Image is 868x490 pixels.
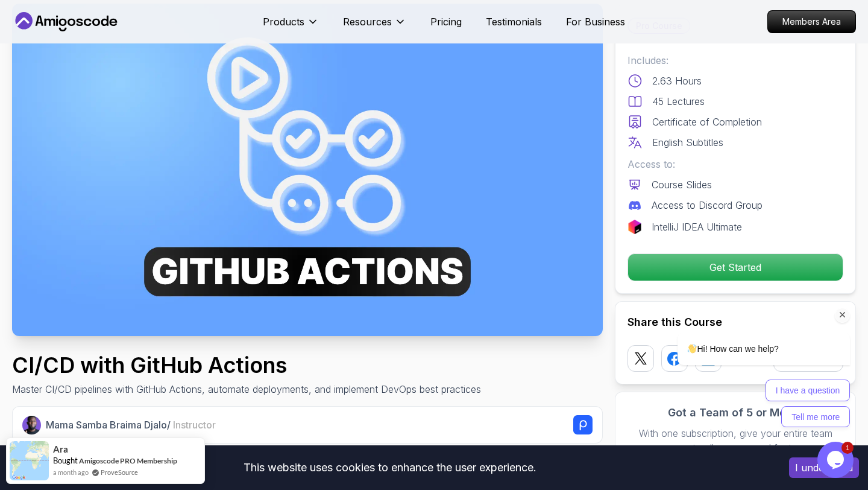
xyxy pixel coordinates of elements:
span: a month ago [53,467,89,477]
div: This website uses cookies to enhance the user experience. [9,454,771,481]
a: For Business [566,14,625,29]
p: With one subscription, give your entire team access to all courses and features. [627,426,843,455]
iframe: chat widget [817,442,856,478]
p: IntelliJ IDEA Ultimate [652,220,742,234]
p: Get Started [628,254,843,281]
p: Master CI/CD pipelines with GitHub Actions, automate deployments, and implement DevOps best pract... [12,382,481,396]
span: Ara [53,444,68,454]
p: Mama Samba Braima Djalo / [46,418,216,432]
a: ProveSource [101,468,138,476]
p: Resources [343,14,392,29]
button: Products [263,14,319,39]
h3: Got a Team of 5 or More? [627,404,843,421]
img: provesource social proof notification image [10,441,49,480]
a: Pricing [430,14,462,29]
button: Resources [343,14,406,39]
p: Access to Discord Group [652,198,763,212]
p: 2.63 Hours [652,74,702,88]
button: Get Started [627,253,843,281]
iframe: chat widget [639,223,856,436]
img: ci-cd-with-github-actions_thumbnail [12,4,603,336]
button: Accept cookies [789,457,859,478]
p: Members Area [768,11,855,33]
p: Includes: [627,53,843,68]
span: Instructor [173,419,216,431]
p: Course Slides [652,177,712,192]
h2: Share this Course [627,314,843,331]
a: Testimonials [486,14,542,29]
p: English Subtitles [652,135,723,150]
a: Amigoscode PRO Membership [79,456,177,465]
a: Members Area [767,10,856,33]
p: 45 Lectures [652,94,705,109]
p: Products [263,14,304,29]
h1: CI/CD with GitHub Actions [12,353,481,377]
p: Certificate of Completion [652,115,762,129]
p: Access to: [627,157,843,171]
img: jetbrains logo [627,220,642,234]
span: Bought [53,456,78,465]
img: Nelson Djalo [22,416,41,434]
